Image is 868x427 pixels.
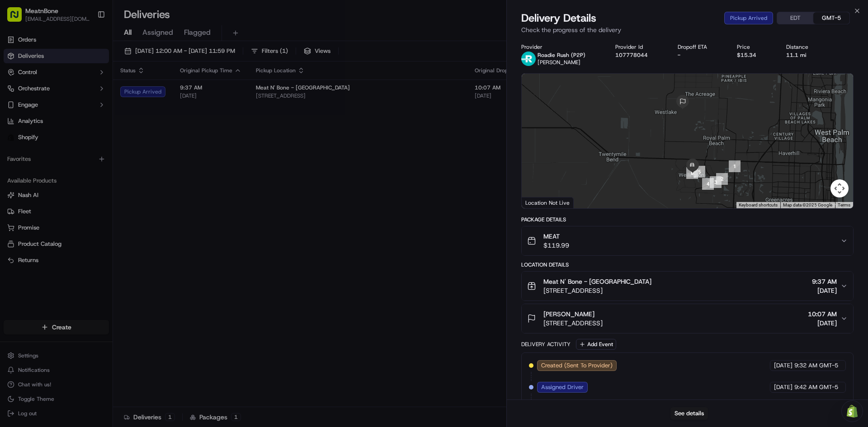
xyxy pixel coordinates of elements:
div: Dropoff ETA [678,43,722,51]
img: Nash [9,9,27,27]
button: [PERSON_NAME][STREET_ADDRESS]10:07 AM[DATE] [522,304,853,333]
div: Package Details [521,216,854,223]
span: 9:37 AM [812,277,837,286]
div: Location Details [521,261,854,268]
div: Distance [786,43,824,51]
button: Keyboard shortcuts [739,202,778,208]
a: Terms (opens in new tab) [838,202,850,207]
span: $119.99 [543,241,569,250]
div: 5 [690,162,709,181]
a: 💻API Documentation [73,127,149,144]
button: See details [670,407,708,420]
span: 10:07 AM [808,310,837,319]
span: [STREET_ADDRESS] [543,286,651,295]
span: [DATE] [812,286,837,295]
button: Map camera controls [830,179,849,197]
img: roadie-logo-v2.jpg [521,52,536,66]
img: 1736555255976-a54dd68f-1ca7-489b-9aae-adbdc363a1c4 [9,86,25,103]
div: Delivery Activity [521,341,571,348]
div: We're available if you need us! [31,95,114,103]
span: Assigned Driver [541,383,584,391]
button: EDT [777,12,813,24]
span: Knowledge Base [18,131,69,140]
button: Add Event [576,339,616,350]
a: Open this area in Google Maps (opens a new window) [524,197,554,208]
button: Start new chat [154,89,165,100]
span: Map data ©2025 Google [783,202,832,207]
p: Roadie Rush (P2P) [538,52,585,59]
button: MEAT$119.99 [522,226,853,255]
button: 107778044 [615,52,648,59]
div: Price [737,43,772,51]
button: GMT-5 [813,12,849,24]
div: 3 [706,173,725,192]
div: Location Not Live [522,197,574,208]
span: Meat N' Bone - [GEOGRAPHIC_DATA] [543,277,651,286]
div: - [678,52,722,59]
div: 💻 [76,132,84,139]
span: [DATE] [808,319,837,328]
span: [STREET_ADDRESS] [543,319,603,328]
span: [PERSON_NAME] [543,310,594,319]
div: 2 [712,169,731,188]
span: Created (Sent To Provider) [541,361,613,370]
p: Check the progress of the delivery [521,25,854,34]
span: MEAT [543,232,569,241]
a: 📗Knowledge Base [5,127,73,144]
div: Provider [521,43,601,51]
input: Got a question? Start typing here... [24,58,163,68]
a: Powered byPylon [64,153,109,160]
div: 11.1 mi [786,52,824,59]
span: 9:42 AM GMT-5 [794,383,838,391]
span: [DATE] [774,361,793,370]
div: 1 [725,157,744,176]
span: [PERSON_NAME] [538,59,580,66]
div: 4 [698,174,717,193]
span: Delivery Details [521,11,596,25]
div: Start new chat [31,86,148,95]
span: API Documentation [85,131,145,140]
span: [DATE] [774,383,793,391]
div: 📗 [9,132,16,139]
img: Google [524,197,554,208]
span: 9:32 AM GMT-5 [794,361,838,370]
div: $15.34 [737,52,772,59]
button: Meat N' Bone - [GEOGRAPHIC_DATA][STREET_ADDRESS]9:37 AM[DATE] [522,272,853,300]
div: Provider Id [615,43,663,51]
p: Welcome 👋 [9,36,165,51]
span: Pylon [90,153,109,160]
